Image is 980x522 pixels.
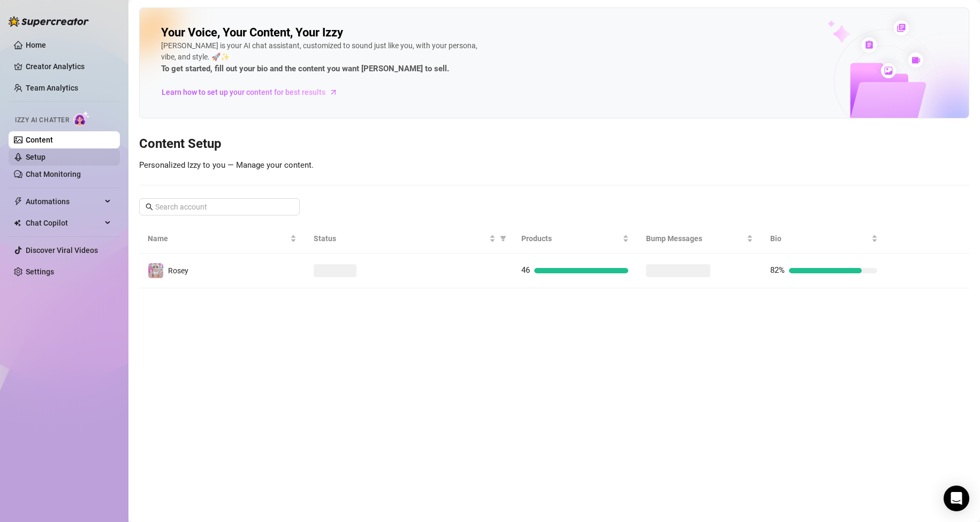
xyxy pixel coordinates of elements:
img: ai-chatter-content-library-cLFOSyPT.png [803,9,969,118]
a: Creator Analytics [26,58,111,75]
img: AI Chatter [73,111,90,126]
a: Team Analytics [26,84,78,92]
th: Products [513,224,637,253]
span: arrow-right [328,87,339,98]
div: [PERSON_NAME] is your AI chat assistant, customized to sound just like you, with your persona, vi... [161,40,482,76]
span: Products [521,233,620,244]
a: Discover Viral Videos [26,246,98,255]
input: Search account [155,201,285,213]
span: Bio [770,233,869,244]
span: Name [148,233,288,244]
a: Chat Monitoring [26,170,81,178]
th: Bio [762,224,886,253]
th: Name [139,224,305,253]
a: Settings [26,267,54,276]
span: 46 [521,265,530,275]
a: Learn how to set up your content for best results [161,84,346,101]
span: Personalized Izzy to you — Manage your content. [139,160,314,170]
h3: Content Setup [139,136,969,153]
th: Bump Messages [637,224,762,253]
span: search [146,203,153,211]
a: Setup [26,153,45,161]
a: Home [26,41,46,49]
a: Content [26,136,53,144]
img: logo-BBDzfeDw.svg [9,16,89,27]
th: Status [305,224,513,253]
img: Rosey [148,263,163,278]
span: filter [500,235,506,242]
span: Status [314,233,487,244]
span: Izzy AI Chatter [15,115,69,125]
div: Open Intercom Messenger [944,486,969,511]
span: Automations [26,193,102,210]
span: thunderbolt [14,197,22,206]
span: filter [498,230,508,247]
strong: To get started, fill out your bio and the content you want [PERSON_NAME] to sell. [161,64,449,73]
h2: Your Voice, Your Content, Your Izzy [161,25,343,40]
span: Chat Copilot [26,214,102,232]
img: Chat Copilot [14,219,21,227]
span: Learn how to set up your content for best results [162,86,325,98]
span: 82% [770,265,785,275]
span: Bump Messages [646,233,745,244]
span: Rosey [168,266,188,275]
